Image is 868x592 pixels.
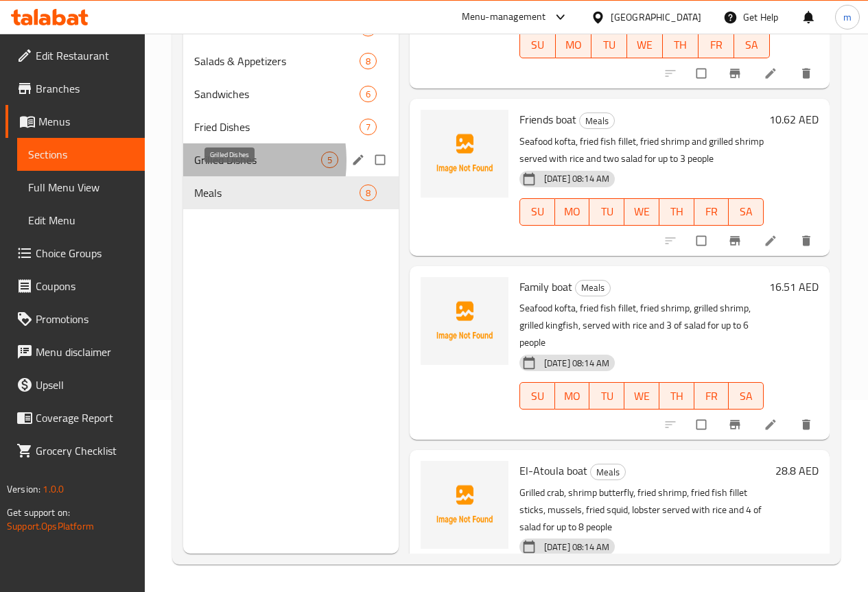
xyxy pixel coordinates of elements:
div: Menu-management [462,9,546,25]
a: Coverage Report [5,401,145,434]
a: Menu disclaimer [5,335,145,368]
h6: 16.51 AED [769,277,819,296]
span: SU [526,35,550,55]
button: TU [589,382,624,410]
span: Friends boat [519,109,576,130]
span: TU [595,386,619,406]
span: El-Atoula boat [519,460,587,481]
span: WE [633,35,657,55]
div: Fried Dishes7 [183,110,399,143]
span: SA [734,202,758,222]
span: 6 [360,88,376,101]
span: Promotions [36,311,134,327]
h6: 10.62 AED [769,110,819,129]
span: 8 [360,187,376,200]
span: Select to update [688,228,717,254]
button: TU [591,31,627,58]
span: Meals [194,185,360,201]
button: Branch-specific-item [720,410,753,440]
h6: 28.8 AED [775,461,819,480]
p: Grilled crab, shrimp butterfly, fried shrimp, fried fish fillet sticks, mussels, fried squid, lob... [519,484,770,536]
span: MO [561,386,585,406]
span: Full Menu View [28,179,134,196]
button: delete [791,410,824,440]
span: Grocery Checklist [36,442,134,459]
a: Menus [5,105,145,138]
span: TH [665,202,689,222]
span: Branches [36,80,134,97]
span: Choice Groups [36,245,134,261]
span: SA [740,35,764,55]
button: WE [627,31,663,58]
span: Fried Dishes [194,119,360,135]
a: Full Menu View [17,171,145,204]
span: Salads & Appetizers [194,53,360,69]
span: Menu disclaimer [36,344,134,360]
span: FR [700,386,724,406]
button: WE [624,382,659,410]
span: WE [630,202,654,222]
button: delete [791,226,824,256]
a: Promotions [5,303,145,335]
button: SU [519,31,556,58]
span: TH [668,35,693,55]
span: Select to update [688,412,717,438]
button: TU [589,198,624,226]
button: SU [519,382,555,410]
p: Seafood kofta, fried fish fillet, fried shrimp and grilled shrimp served with rice and two salad ... [519,133,764,167]
span: Family boat [519,276,572,297]
span: Version: [7,480,40,498]
a: Grocery Checklist [5,434,145,467]
span: FR [704,35,729,55]
span: Upsell [36,377,134,393]
span: 1.0.0 [43,480,64,498]
button: Branch-specific-item [720,226,753,256]
button: MO [556,31,591,58]
div: [GEOGRAPHIC_DATA] [611,10,701,25]
button: TH [659,382,694,410]
nav: Menu sections [183,6,399,215]
button: WE [624,198,659,226]
button: SA [729,382,764,410]
span: WE [630,386,654,406]
a: Support.OpsPlatform [7,517,94,535]
button: TH [663,31,699,58]
div: Grilled Dishes5edit [183,143,399,176]
a: Coupons [5,270,145,303]
div: items [360,119,377,135]
span: Sections [28,146,134,163]
button: Branch-specific-item [720,58,753,88]
div: Meals8 [183,176,399,209]
a: Edit menu item [764,234,780,248]
span: TU [597,35,622,55]
span: Select to update [688,60,717,86]
span: TU [595,202,619,222]
span: Menus [38,113,134,130]
span: SU [526,202,550,222]
span: Sandwiches [194,86,360,102]
span: Edit Menu [28,212,134,228]
div: items [360,185,377,201]
div: Salads & Appetizers8 [183,45,399,78]
button: SA [729,198,764,226]
a: Edit Menu [17,204,145,237]
p: Seafood kofta, fried fish fillet, fried shrimp, grilled shrimp, grilled kingfish, served with ric... [519,300,764,351]
button: SU [519,198,555,226]
a: Choice Groups [5,237,145,270]
button: FR [694,198,729,226]
a: Branches [5,72,145,105]
span: SA [734,386,758,406]
span: Meals [591,464,625,480]
div: Meals [579,113,615,129]
img: Friends boat [421,110,508,198]
span: 5 [322,154,338,167]
span: Coverage Report [36,410,134,426]
span: Get support on: [7,504,70,521]
div: Meals [575,280,611,296]
div: Meals [590,464,626,480]
span: Grilled Dishes [194,152,321,168]
a: Edit menu item [764,67,780,80]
